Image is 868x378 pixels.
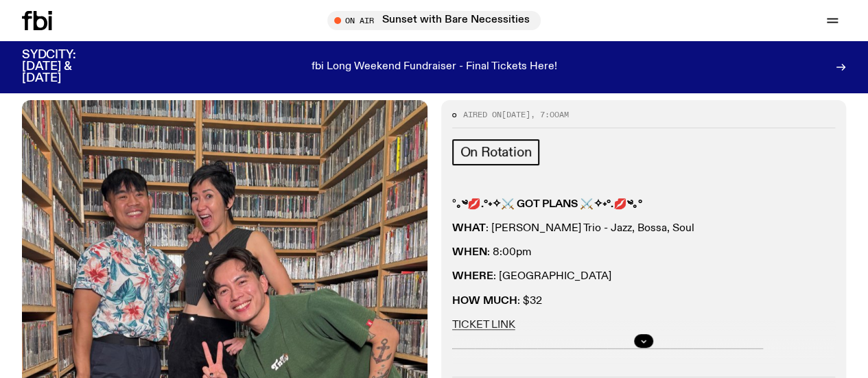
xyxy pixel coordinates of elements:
[452,222,836,235] p: : [PERSON_NAME] Trio - Jazz, Bossa, Soul
[460,145,532,160] span: On Rotation
[452,270,836,283] p: : [GEOGRAPHIC_DATA]
[463,109,502,120] span: Aired on
[452,223,486,234] strong: WHAT
[502,109,530,120] span: [DATE]
[22,49,110,84] h3: SYDCITY: [DATE] & [DATE]
[530,109,569,120] span: , 7:00am
[483,296,517,307] strong: MUCH
[456,199,642,210] strong: ｡༄💋.°˖✧⚔ GOT PLANS ⚔✧˖°.💋༄｡°
[312,61,557,73] p: fbi Long Weekend Fundraiser - Final Tickets Here!
[452,198,836,211] p: °
[452,139,540,165] a: On Rotation
[452,296,480,307] strong: HOW
[452,246,836,259] p: : 8:00pm
[452,247,487,258] strong: WHEN
[452,271,493,282] strong: WHERE
[327,11,541,30] button: On AirSunset with Bare Necessities
[452,295,836,308] p: : $32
